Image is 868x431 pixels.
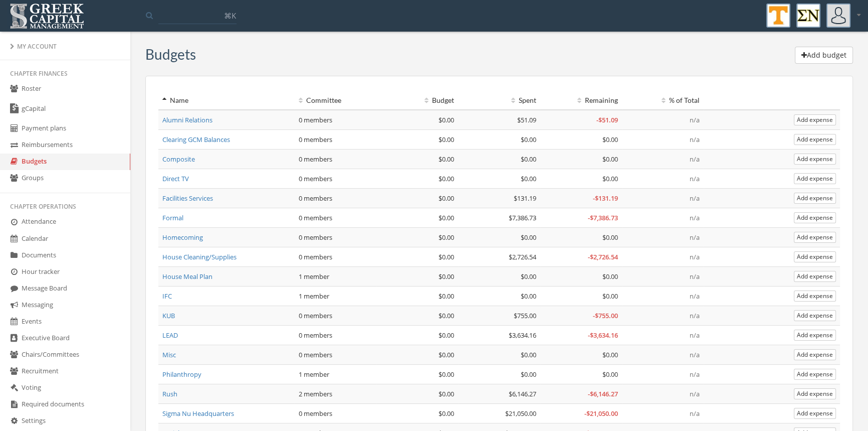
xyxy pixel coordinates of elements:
[794,330,836,341] button: Add expense
[299,331,332,340] span: 0 members
[462,95,536,105] div: Spent
[439,389,454,398] span: $0.00
[162,95,291,105] div: Name
[162,213,183,222] a: Formal
[588,252,618,261] span: - $2,726.54
[602,292,618,301] span: $0.00
[439,331,454,340] span: $0.00
[521,370,536,379] span: $0.00
[794,251,836,262] button: Add expense
[794,369,836,380] button: Add expense
[690,370,700,379] span: n/a
[626,95,700,105] div: % of Total
[794,134,836,145] button: Add expense
[690,155,700,164] span: n/a
[299,370,329,379] span: 1 member
[162,370,201,379] a: Philanthropy
[602,135,618,144] span: $0.00
[794,173,836,184] button: Add expense
[584,409,618,418] span: - $21,050.00
[299,311,332,320] span: 0 members
[439,370,454,379] span: $0.00
[690,213,700,222] span: n/a
[602,370,618,379] span: $0.00
[794,388,836,399] button: Add expense
[224,11,236,21] span: ⌘K
[794,408,836,419] button: Add expense
[439,233,454,242] span: $0.00
[690,292,700,301] span: n/a
[162,350,176,359] a: Misc
[588,331,618,340] span: - $3,634.16
[299,174,332,183] span: 0 members
[690,409,700,418] span: n/a
[439,115,454,124] span: $0.00
[162,252,237,261] a: House Cleaning/Supplies
[795,47,853,64] button: Add budget
[439,292,454,301] span: $0.00
[521,292,536,301] span: $0.00
[299,95,372,105] div: Committee
[162,174,189,183] a: Direct TV
[439,252,454,261] span: $0.00
[509,252,536,261] span: $2,726.54
[521,350,536,359] span: $0.00
[593,311,618,320] span: - $755.00
[794,212,836,223] button: Add expense
[509,389,536,398] span: $6,146.27
[690,115,700,124] span: n/a
[299,292,329,301] span: 1 member
[690,194,700,203] span: n/a
[517,115,536,124] span: $51.09
[602,350,618,359] span: $0.00
[299,233,332,242] span: 0 members
[439,272,454,281] span: $0.00
[299,272,329,281] span: 1 member
[509,331,536,340] span: $3,634.16
[162,272,212,281] a: House Meal Plan
[602,174,618,183] span: $0.00
[690,252,700,261] span: n/a
[794,291,836,302] button: Add expense
[299,409,332,418] span: 0 members
[439,174,454,183] span: $0.00
[162,311,175,320] a: KUB
[794,271,836,282] button: Add expense
[439,311,454,320] span: $0.00
[162,233,203,242] a: Homecoming
[380,95,454,105] div: Budget
[299,389,332,398] span: 2 members
[439,409,454,418] span: $0.00
[596,115,618,124] span: - $51.09
[544,95,618,105] div: Remaining
[521,233,536,242] span: $0.00
[439,155,454,164] span: $0.00
[588,213,618,222] span: - $7,386.73
[602,272,618,281] span: $0.00
[162,292,172,301] a: IFC
[10,42,120,51] div: My Account
[602,233,618,242] span: $0.00
[690,135,700,144] span: n/a
[690,311,700,320] span: n/a
[690,331,700,340] span: n/a
[162,155,195,164] a: Composite
[521,174,536,183] span: $0.00
[514,194,536,203] span: $131.19
[145,47,196,62] h3: Budgets
[690,233,700,242] span: n/a
[509,213,536,222] span: $7,386.73
[505,409,536,418] span: $21,050.00
[299,213,332,222] span: 0 members
[794,310,836,321] button: Add expense
[162,135,230,144] a: Clearing GCM Balances
[521,155,536,164] span: $0.00
[602,155,618,164] span: $0.00
[162,331,178,340] a: LEAD
[690,389,700,398] span: n/a
[690,350,700,359] span: n/a
[439,194,454,203] span: $0.00
[439,350,454,359] span: $0.00
[794,349,836,360] button: Add expense
[299,115,332,124] span: 0 members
